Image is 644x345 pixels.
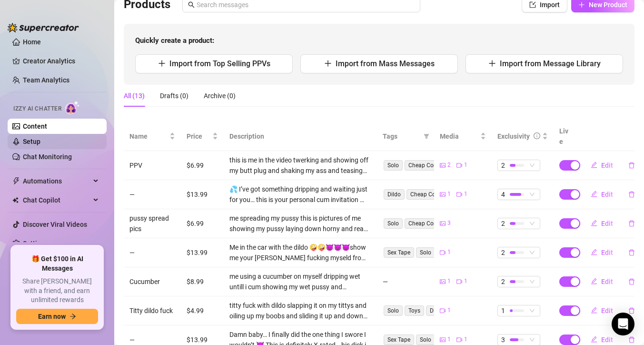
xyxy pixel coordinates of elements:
a: Creator Analytics [23,53,99,69]
div: 💦 I’ve got something dripping and waiting just for you… this is your personal cum invitation 😈 Wa... [229,184,371,205]
span: 3 [447,219,451,228]
button: Edit [583,158,621,173]
span: Edit [601,220,613,227]
span: 1 [447,306,451,315]
span: video-camera [456,337,462,343]
span: delete [628,307,635,314]
span: Sex Tape [384,335,414,345]
button: delete [621,303,643,318]
span: Toys [405,305,424,316]
div: this is me in the video twerking and showing off my butt plug and shaking my ass and teasing you [229,155,371,176]
button: delete [621,245,643,260]
div: me using a cucumber on myself dripping wet untill i cum showing my wet pussy and pounding my puss... [229,271,371,292]
span: thunderbolt [12,177,20,185]
div: Me in the car with the dildo 🤪🤪😈😈😈show me your [PERSON_NAME] fucking myseld from the back with my... [229,242,371,263]
span: plus [578,1,585,8]
span: delete [628,191,635,198]
span: Solo [384,218,403,229]
span: Earn now [38,313,66,320]
span: Import from Message Library [500,59,601,68]
span: edit [591,307,597,314]
span: video-camera [456,279,462,284]
span: plus [324,60,332,67]
span: 1 [447,190,451,199]
span: New Product [589,1,627,9]
span: Cheap Content [405,160,451,171]
span: 1 [447,335,451,344]
span: Solo [416,335,435,345]
span: delete [628,249,635,256]
td: Cucumber [124,267,181,296]
span: Solo [384,305,403,316]
span: Name [129,131,168,142]
td: $6.99 [181,151,224,180]
div: All (13) [124,91,145,101]
button: delete [621,216,643,231]
span: Tags [383,131,420,142]
button: delete [621,187,643,202]
div: titty fuck with dildo slapping it on my tittys and oiling up my boobs and sliding it up and down ... [229,300,371,321]
span: 2 [501,218,505,229]
button: Earn nowarrow-right [16,309,98,324]
button: Edit [583,216,621,231]
td: $6.99 [181,209,224,238]
span: picture [440,279,446,284]
span: 1 [447,277,451,286]
a: Discover Viral Videos [23,221,87,228]
span: 1 [464,190,467,199]
span: picture [440,162,446,168]
span: 1 [464,335,467,344]
button: Import from Message Library [466,54,623,73]
td: PPV [124,151,181,180]
span: 1 [501,305,505,316]
td: $13.99 [181,180,224,209]
span: Edit [601,278,613,285]
span: delete [628,336,635,343]
div: Drafts (0) [160,91,188,101]
strong: Quickly create a product: [135,36,214,45]
span: Cheap Content [406,189,453,200]
span: search [188,1,195,8]
span: video-camera [440,308,446,314]
div: Archive (0) [204,91,236,101]
img: logo-BBDzfeDw.svg [8,23,79,32]
span: Sex Tape [384,247,414,258]
td: — [124,238,181,267]
span: Import [540,1,560,9]
div: Exclusivity [497,131,530,142]
span: picture [440,192,446,197]
span: 4 [501,189,505,200]
span: Chat Copilot [23,193,90,208]
a: Setup [23,138,40,145]
span: Cheap Content [405,218,451,229]
span: edit [591,162,597,168]
span: picture [440,337,446,343]
span: Solo [416,247,435,258]
td: pussy spread pics [124,209,181,238]
td: $4.99 [181,296,224,325]
img: AI Chatter [65,101,80,114]
a: Settings [23,240,48,247]
button: Import from Mass Messages [300,54,458,73]
span: video-camera [456,162,462,168]
div: me spreading my pussy this is pictures of me showing my pussy laying down horny and ready to fuck... [229,213,371,234]
span: 1 [464,161,467,170]
th: Media [434,122,491,151]
span: Solo [384,160,403,171]
button: delete [621,274,643,289]
button: Import from Top Selling PPVs [135,54,293,73]
span: 2 [501,160,505,171]
span: edit [591,191,597,197]
span: Edit [601,162,613,169]
span: Share [PERSON_NAME] with a friend, and earn unlimited rewards [16,277,98,305]
span: edit [591,278,597,284]
span: Edit [601,191,613,198]
span: 3 [501,335,505,345]
span: delete [628,220,635,227]
span: arrow-right [69,313,76,320]
td: Titty dildo fuck [124,296,181,325]
th: Live [554,122,577,151]
span: Media [440,131,478,142]
img: Chat Copilot [12,197,19,203]
a: Team Analytics [23,76,69,84]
